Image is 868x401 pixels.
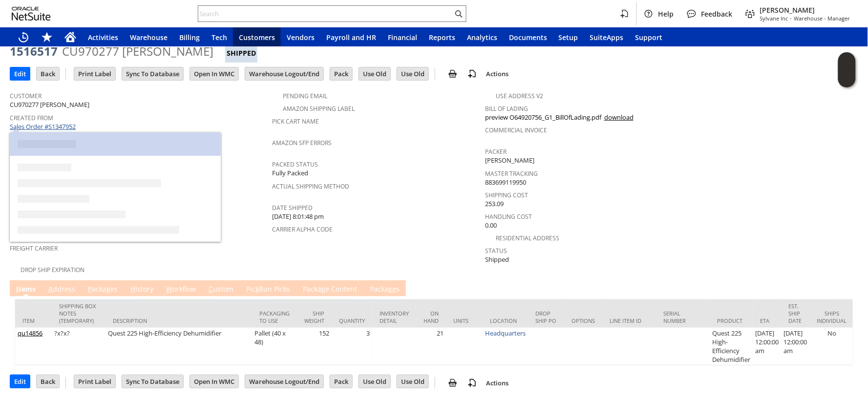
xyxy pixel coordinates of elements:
[553,27,584,47] a: Setup
[485,113,601,122] a: preview O64920756_G1_BillOfLading.pdf
[48,284,53,294] span: A
[453,317,475,324] div: Units
[485,148,507,156] a: Packer
[485,178,526,187] span: 883699119950
[485,329,526,338] a: Headquarters
[59,302,98,324] div: Shipping Box Notes (Temporary)
[630,27,669,47] a: Support
[10,244,58,253] a: Freight Carrier
[658,9,674,19] span: Help
[128,284,156,295] a: History
[635,33,663,42] span: Support
[710,328,753,365] td: Quest 225 High-Efficiency Dehumidifier
[273,160,318,169] a: Packed Status
[190,375,238,388] input: Open In WMC
[810,328,854,365] td: No
[320,27,382,47] a: Payroll and HR
[447,68,459,80] img: print.svg
[59,27,82,47] a: Home
[664,310,703,324] div: Serial Number
[52,328,106,365] td: ?x?x?
[124,27,173,47] a: Warehouse
[113,317,245,324] div: Description
[122,375,183,388] input: Sync To Database
[273,182,350,190] a: Actual Shipping Method
[283,105,355,113] a: Amazon Shipping Label
[760,15,788,22] span: Sylvane Inc
[485,199,504,209] span: 253.09
[239,33,275,42] span: Customers
[321,284,325,294] span: g
[179,33,200,42] span: Billing
[106,328,252,365] td: Quest 225 High-Efficiency Dehumidifier
[429,33,455,42] span: Reports
[447,377,459,389] img: print.svg
[88,284,92,294] span: P
[392,284,396,294] span: e
[485,221,497,230] span: 0.00
[782,328,810,365] td: [DATE] 12:00:00 am
[380,310,409,324] div: Inventory Detail
[841,282,852,294] a: Unrolled view on
[74,375,115,388] input: Print Label
[467,33,497,42] span: Analytics
[273,117,319,126] a: Pick Cart Name
[382,27,423,47] a: Financial
[503,27,553,47] a: Documents
[535,310,557,324] div: Drop Ship PO
[485,105,528,113] a: Bill Of Lading
[10,67,30,80] input: Edit
[790,15,792,22] span: -
[367,284,402,295] a: Packages
[10,122,78,131] a: Sales Order #S1347952
[572,317,595,324] div: Options
[482,379,512,387] a: Actions
[88,33,118,42] span: Activities
[16,284,19,294] span: I
[485,255,509,264] span: Shipped
[287,33,315,42] span: Vendors
[326,33,376,42] span: Payroll and HR
[21,266,85,274] a: Drop Ship Expiration
[252,328,297,365] td: Pallet (40 x 48)
[35,27,59,47] div: Shortcuts
[273,139,332,147] a: Amazon SFP Errors
[330,375,352,388] input: Pack
[590,33,624,42] span: SuiteApps
[760,5,850,15] span: [PERSON_NAME]
[62,43,213,59] div: CU970277 [PERSON_NAME]
[10,43,58,59] div: 1516517
[453,8,465,20] svg: Search
[482,69,512,78] a: Actions
[255,284,259,294] span: k
[485,247,507,255] a: Status
[273,225,333,233] a: Carrier Alpha Code
[22,317,44,324] div: Item
[173,27,206,47] a: Billing
[233,27,281,47] a: Customers
[330,67,352,80] input: Pack
[817,310,847,324] div: Ships Individual
[332,328,372,365] td: 3
[12,27,35,47] a: Recent Records
[397,67,428,80] input: Use Old
[244,284,293,295] a: PickRun Picks
[490,317,521,324] div: Location
[466,68,478,80] img: add-record.svg
[584,27,630,47] a: SuiteApps
[485,212,532,221] a: Handling Cost
[206,27,233,47] a: Tech
[496,92,543,100] a: Use Address V2
[753,328,782,365] td: [DATE] 12:00:00 am
[122,67,183,80] input: Sync To Database
[359,67,390,80] input: Use Old
[485,191,528,199] a: Shipping Cost
[10,375,30,388] input: Edit
[46,284,78,295] a: Address
[485,126,547,134] a: Commercial Invoice
[82,27,124,47] a: Activities
[10,100,89,109] span: CU970277 [PERSON_NAME]
[206,284,236,295] a: Custom
[18,31,29,43] svg: Recent Records
[283,92,328,100] a: Pending Email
